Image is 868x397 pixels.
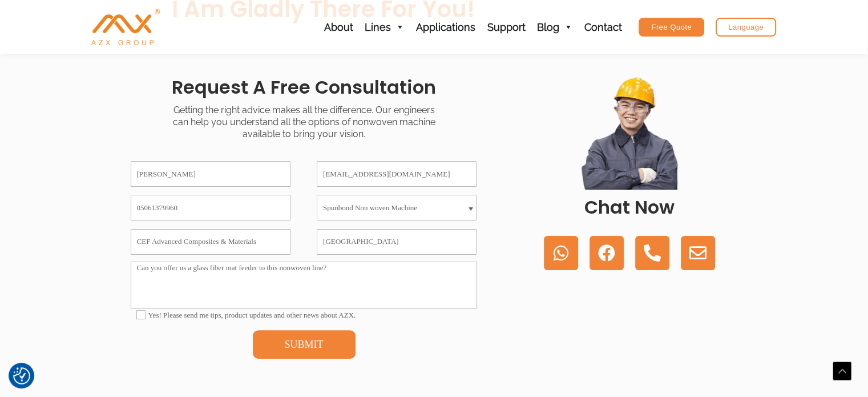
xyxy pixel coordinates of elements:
a: Language [716,18,776,37]
textarea: Please enter more information here. [131,262,477,308]
label: Yes! Please send me tips, product updates and other news about AZX. [136,311,472,320]
input: * Name [131,161,290,187]
img: Revisit consent button [13,367,30,384]
img: contact us [572,75,687,190]
input: Country [317,229,477,255]
div: Getting the right advice makes all the difference. Our engineers can help you understand all the ... [115,105,494,140]
input: Phone [131,195,290,220]
select: * Choose Type [317,195,477,220]
button: Consent Preferences [13,367,30,384]
h2: Request a Free Consultation [115,75,494,99]
input: * Email [317,161,477,187]
input: Company [131,229,290,255]
a: Free Quote [639,18,704,37]
h2: Chat Now [505,195,754,219]
a: AZX Nonwoven Machine [91,21,160,32]
input: Yes! Please send me tips, product updates and other news about AZX. [136,310,146,319]
button: SUBMIT [253,330,356,359]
